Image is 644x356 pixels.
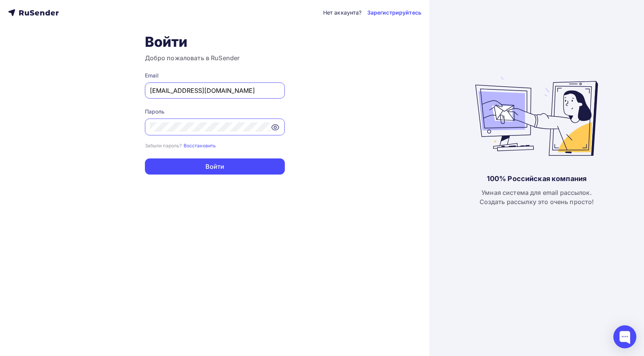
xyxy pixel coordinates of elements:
[145,158,285,175] button: Войти
[145,72,285,79] div: Email
[145,33,285,50] h1: Войти
[145,53,285,63] h3: Добро пожаловать в RuSender
[145,143,182,148] small: Забыли пароль?
[145,108,285,115] div: Пароль
[487,174,586,183] div: 100% Российская компания
[480,188,594,206] div: Умная система для email рассылок. Создать рассылку это очень просто!
[150,86,280,95] input: Укажите свой email
[323,9,362,16] div: Нет аккаунта?
[367,9,421,16] a: Зарегистрируйтесь
[184,143,216,148] small: Восстановить
[184,142,216,148] a: Восстановить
